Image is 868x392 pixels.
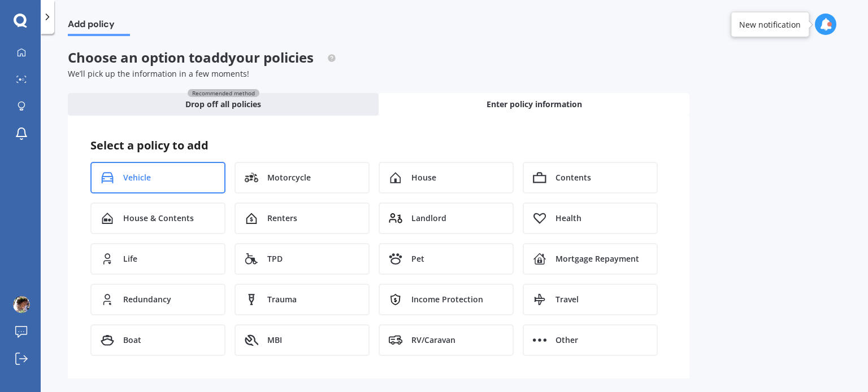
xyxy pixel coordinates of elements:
[68,19,130,34] span: Add policy
[411,334,455,346] span: RV/Caravan
[13,296,30,313] img: ACg8ocLRW8pc3NonSrUtTsvTQB4721x18mSqRJQ0SddSS4Sm1IpzPZQ=s96-c
[267,253,283,265] span: TPD
[267,213,297,224] span: Renters
[411,213,446,224] span: Landlord
[68,48,336,67] span: Choose an option
[487,99,582,110] span: Enter policy information
[555,334,578,346] span: Other
[555,294,579,305] span: Travel
[185,99,261,110] span: Drop off all policies
[90,138,667,153] h3: Select a policy to add
[123,334,141,346] span: Boat
[267,172,311,183] span: Motorcycle
[411,253,424,265] span: Pet
[123,172,151,183] span: Vehicle
[555,253,639,265] span: Mortgage Repayment
[267,294,297,305] span: Trauma
[123,253,137,265] span: Life
[555,172,591,183] span: Contents
[68,68,249,79] span: We’ll pick up the information in a few moments!
[188,89,259,97] span: Recommended method
[189,48,314,67] span: to add your policies
[123,294,171,305] span: Redundancy
[267,334,282,346] span: MBI
[123,213,194,224] span: House & Contents
[411,172,436,183] span: House
[555,213,581,224] span: Health
[411,294,483,305] span: Income Protection
[739,19,801,30] div: New notification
